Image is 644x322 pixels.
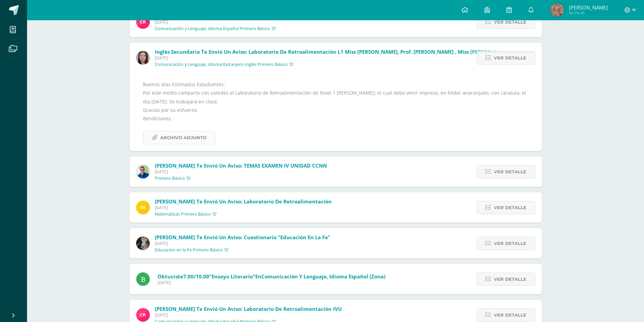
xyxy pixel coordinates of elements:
span: "Ensayo literario" [209,273,255,280]
span: Ver detalle [494,309,526,321]
span: [PERSON_NAME] [569,4,608,11]
p: Comunicación y Lenguaje, Idioma Español Primero Básico 'D' [155,26,276,31]
img: ab28fb4d7ed199cf7a34bbef56a79c5b.png [136,15,150,29]
span: Ver detalle [494,166,526,178]
p: Primero Básico 'D' [155,176,191,181]
span: Mi Perfil [569,10,608,16]
img: 8af0450cf43d44e38c4a1497329761f3.png [136,51,150,65]
span: Ver detalle [494,16,526,28]
span: [PERSON_NAME] te envió un aviso: Laboratorio de Retroalimentación [155,198,332,205]
span: [DATE] [155,169,327,175]
span: [DATE] [158,280,385,286]
span: Ver detalle [494,201,526,214]
span: Archivo Adjunto [160,131,207,144]
img: 692ded2a22070436d299c26f70cfa591.png [136,165,150,178]
p: Matemáticas Primero Básico 'D' [155,212,217,217]
p: Comunicación y Lenguaje, Idioma Extranjero Inglés Primero Básico 'D' [155,62,294,67]
span: [PERSON_NAME] te envió un aviso: TEMAS EXAMEN IV UNIDAD CCNN [155,162,327,169]
a: Archivo Adjunto [143,131,215,144]
span: 7.00/10.00 [183,273,209,280]
img: 03c2987289e60ca238394da5f82a525a.png [136,201,150,214]
span: [PERSON_NAME] te envió un aviso: Cuestionario "Educación en la Fe" [155,234,330,241]
img: 8322e32a4062cfa8b237c59eedf4f548.png [136,237,150,250]
span: [DATE] [155,241,330,246]
span: Ver detalle [494,52,526,64]
div: Buenos días Estimados Estudiantes: Por este medio comparto con ustedes el Laboratorio de Retroali... [143,80,528,144]
span: Inglés Secundaria te envió un aviso: Laboratorio de Retroalimentación L1 Miss [PERSON_NAME], Prof... [155,48,624,55]
span: Obtuviste en [158,273,385,280]
p: Educación en la Fe Primero Básico 'D' [155,247,229,253]
span: [DATE] [155,205,332,210]
span: Ver detalle [494,273,526,286]
img: ab28fb4d7ed199cf7a34bbef56a79c5b.png [136,308,150,322]
span: Comunicación y Lenguaje, Idioma Español (Zona) [261,273,385,280]
span: [DATE] [155,312,342,318]
img: 67a3ee5be09eb7eedf428c1a72d31e06.png [550,3,564,17]
span: [DATE] [155,55,624,61]
span: Ver detalle [494,237,526,250]
span: [PERSON_NAME] te envió un aviso: Laboratorio de retroalimentación IVU [155,305,342,312]
span: [DATE] [155,19,288,25]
